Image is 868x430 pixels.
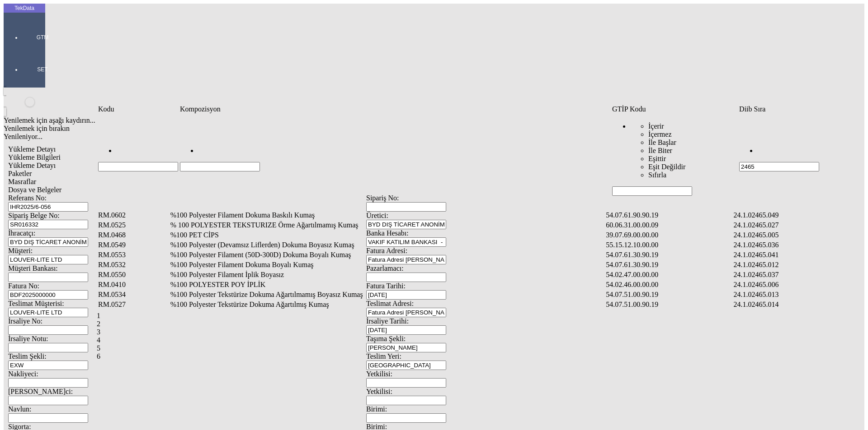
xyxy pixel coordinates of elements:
td: %100 Polyester Tekstürize Dokuma Ağartılmamış Boyasız Kumaş [170,290,605,299]
span: Birimi: [366,405,387,413]
td: 24.1.02465.037 [733,270,844,279]
span: Fatura No: [8,282,39,290]
span: Yükleme Detayı [8,162,56,169]
span: Yetkilisi: [366,370,392,378]
td: 24.1.02465.014 [733,300,844,309]
span: Teslimat Müşterisi: [8,300,64,307]
td: RM.0549 [98,240,169,250]
td: 54.07.61.30.90.19 [605,260,732,269]
td: RM.0534 [98,290,169,299]
td: %100 Polyester Filament (50D-300D) Dokuma Boyalı Kumaş [170,250,605,259]
span: Eşit Değildir [648,163,685,171]
span: Müşteri Bankası: [8,264,58,272]
td: Hücreyi Filtrele [612,115,738,196]
input: Hücreyi Filtrele [180,162,260,171]
td: RM.0550 [98,270,169,279]
span: Sipariş Belge No: [8,212,60,219]
td: 55.15.12.10.00.00 [605,240,732,250]
td: %100 PET CİPS [170,231,605,240]
span: Eşittir [648,155,666,162]
div: Page 5 [97,344,851,352]
td: 24.1.02465.005 [733,231,844,240]
span: Sıfırla [648,171,666,179]
td: 54.02.46.00.00.00 [605,280,732,289]
span: Masraflar [8,178,36,185]
td: RM.0527 [98,300,169,309]
span: Yükleme Bilgileri [8,153,61,161]
span: Teslim Şekli: [8,352,47,360]
span: Müşteri: [8,247,33,254]
span: Dosya ve Belgeler [8,186,61,194]
span: [PERSON_NAME]ci: [8,388,73,395]
div: Page 3 [97,328,851,336]
div: Page 4 [97,336,851,344]
td: 24.1.02465.041 [733,250,844,259]
td: %100 POLYESTER POY İPLİK [170,280,605,289]
div: TekData [4,5,45,12]
span: İrsaliye Notu: [8,335,48,342]
span: İle Başlar [648,139,676,146]
div: GTİP Kodu [612,105,737,113]
td: 54.07.51.00.90.19 [605,290,732,299]
td: Sütun Kompozisyon [179,105,611,114]
td: RM.0602 [98,211,169,220]
td: 24.1.02465.012 [733,260,844,269]
span: Yükleme Detayı [8,145,56,153]
div: Kodu [98,105,178,113]
td: 54.02.47.00.00.00 [605,270,732,279]
td: Hücreyi Filtrele [98,115,179,196]
div: Kompozisyon [180,105,610,113]
div: Page 2 [97,320,851,328]
td: 54.07.61.30.90.19 [605,250,732,259]
td: 60.06.31.00.00.09 [605,221,732,230]
div: Yenileniyor... [4,133,729,141]
div: Page 1 [97,312,851,320]
span: Navlun: [8,405,32,413]
input: Hücreyi Filtrele [612,186,692,196]
td: RM.0410 [98,280,169,289]
td: 39.07.69.00.00.00 [605,231,732,240]
td: RM.0553 [98,250,169,259]
span: İçermez [648,130,672,138]
span: Yetkilisi: [366,388,392,395]
div: Page 6 [97,352,851,361]
span: Referans No: [8,194,47,202]
td: Sütun Diib Sıra [739,105,850,114]
span: Paketler [8,170,32,177]
td: 24.1.02465.036 [733,240,844,250]
td: % 100 POLYESTER TEKSTURIZE Örme Ağartılmamış Kumaş [170,221,605,230]
span: SET [29,66,56,73]
td: 24.1.02465.013 [733,290,844,299]
span: İhracatçı: [8,229,35,237]
td: %100 Polyester Filament Dokuma Boyalı Kumaş [170,260,605,269]
td: 54.07.51.00.90.19 [605,300,732,309]
td: 24.1.02465.006 [733,280,844,289]
td: RM.0525 [98,221,169,230]
td: %100 Polyester Filament İplik Boyasız [170,270,605,279]
span: İrsaliye No: [8,317,42,325]
td: Hücreyi Filtrele [179,115,611,196]
span: Nakliyeci: [8,370,38,378]
div: Yenilemek için aşağı kaydırın... [4,116,729,125]
td: RM.0468 [98,231,169,240]
div: Veri Tablosu [97,104,851,361]
td: Sütun Kodu [98,105,179,114]
td: RM.0532 [98,260,169,269]
span: İle Biter [648,147,672,154]
span: İçerir [648,122,664,130]
td: Hücreyi Filtrele [739,115,850,196]
td: 24.1.02465.027 [733,221,844,230]
td: Sütun GTİP Kodu [612,105,738,114]
td: %100 Polyester (Devamsız Liflerden) Dokuma Boyasız Kumaş [170,240,605,250]
td: %100 Polyester Filament Dokuma Baskılı Kumaş [170,211,605,220]
td: 54.07.61.90.90.19 [605,211,732,220]
div: Diib Sıra [739,105,849,113]
span: GTM [29,34,56,41]
div: Yenilemek için bırakın [4,125,729,133]
td: %100 Polyester Tekstürize Dokuma Ağartılmış Kumaş [170,300,605,309]
input: Hücreyi Filtrele [739,162,819,171]
input: Hücreyi Filtrele [98,162,178,171]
